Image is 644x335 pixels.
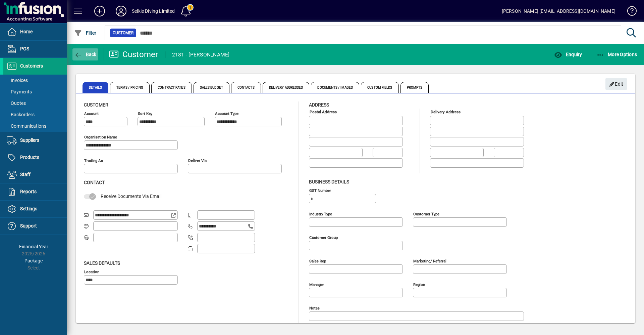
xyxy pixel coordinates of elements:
span: Business details [309,179,349,184]
mat-label: Notes [309,305,320,310]
button: More Options [595,48,639,60]
button: Back [72,48,98,60]
mat-label: Manager [309,282,324,287]
a: POS [3,41,67,57]
span: Sales Budget [194,82,229,93]
span: More Options [596,52,637,57]
span: Invoices [7,78,28,83]
a: Invoices [3,75,67,86]
span: Details [83,82,108,93]
a: Suppliers [3,132,67,149]
span: Backorders [7,112,35,117]
span: Contact [84,180,105,185]
span: Settings [20,206,37,211]
span: Home [20,29,33,34]
span: Prompts [400,82,429,93]
mat-label: Account Type [215,111,238,116]
mat-label: Location [84,269,99,274]
span: Financial Year [19,244,48,249]
mat-label: Region [413,282,425,287]
span: Filter [74,30,97,36]
mat-label: Customer group [309,235,338,240]
mat-label: Deliver via [188,158,207,163]
a: Home [3,24,67,40]
div: [PERSON_NAME] [EMAIL_ADDRESS][DOMAIN_NAME] [502,6,615,16]
a: Settings [3,201,67,217]
app-page-header-button: Back [67,48,104,60]
span: Support [20,223,37,228]
span: Enquiry [554,52,582,57]
span: Terms / Pricing [110,82,150,93]
a: Products [3,149,67,166]
span: Communications [7,123,46,129]
a: Quotes [3,97,67,109]
span: Reports [20,189,37,194]
span: Package [24,258,43,263]
span: Staff [20,172,31,177]
a: Payments [3,86,67,97]
mat-label: GST Number [309,188,331,193]
mat-label: Sort key [138,111,152,116]
span: Products [20,155,39,160]
mat-label: Organisation name [84,135,117,139]
div: Customer [109,49,158,60]
span: Contract Rates [151,82,192,93]
button: Add [89,5,110,17]
span: Custom Fields [361,82,398,93]
span: Receive Documents Via Email [101,194,161,199]
button: Filter [72,27,98,39]
a: Backorders [3,109,67,120]
a: Support [3,218,67,235]
a: Reports [3,183,67,200]
a: Knowledge Base [622,1,636,23]
mat-label: Marketing/ Referral [413,258,446,263]
span: Documents / Images [311,82,359,93]
a: Communications [3,120,67,132]
span: Back [74,52,97,57]
div: 2181 - [PERSON_NAME] [172,49,230,60]
mat-label: Industry type [309,211,332,216]
span: POS [20,46,29,51]
span: Address [309,102,329,108]
mat-label: Account [84,111,99,116]
span: Sales defaults [84,260,120,266]
span: Contacts [231,82,261,93]
span: Quotes [7,100,26,106]
mat-label: Trading as [84,158,103,163]
span: Edit [609,79,624,90]
span: Payments [7,89,32,94]
span: Customer [113,30,133,36]
span: Suppliers [20,137,39,143]
span: Customer [84,102,108,108]
mat-label: Customer type [413,211,439,216]
div: Selkie Diving Limited [132,6,175,16]
mat-label: Sales rep [309,258,326,263]
span: Customers [20,63,43,69]
button: Profile [110,5,132,17]
span: Delivery Addresses [263,82,310,93]
button: Enquiry [552,48,584,60]
a: Staff [3,166,67,183]
button: Edit [605,78,627,90]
